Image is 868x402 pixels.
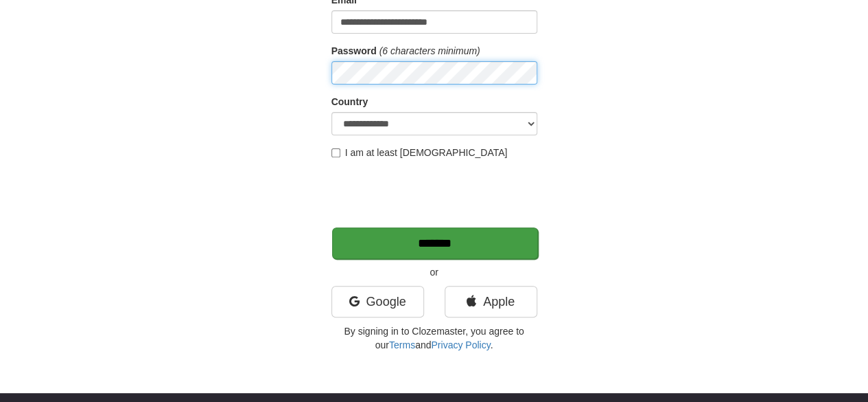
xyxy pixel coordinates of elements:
em: (6 characters minimum) [379,45,480,56]
a: Terms [389,339,415,350]
a: Google [331,286,424,317]
label: Country [331,95,368,109]
a: Privacy Policy [431,339,490,350]
input: I am at least [DEMOGRAPHIC_DATA] [331,148,340,157]
label: Password [331,44,377,58]
p: or [331,265,537,279]
label: I am at least [DEMOGRAPHIC_DATA] [331,146,508,159]
a: Apple [445,286,537,317]
p: By signing in to Clozemaster, you agree to our and . [331,324,537,352]
iframe: reCAPTCHA [331,166,540,220]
